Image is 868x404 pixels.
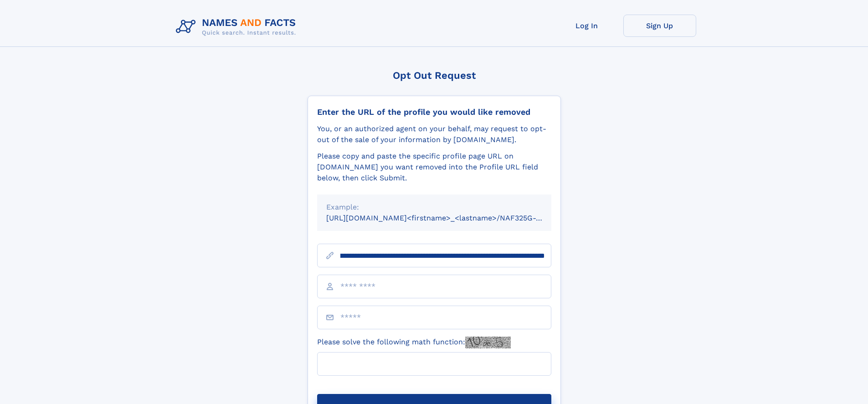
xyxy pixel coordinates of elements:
[326,214,569,222] small: [URL][DOMAIN_NAME]<firstname>_<lastname>/NAF325G-xxxxxxxx
[308,70,561,81] div: Opt Out Request
[317,337,511,348] label: Please solve the following math function:
[326,202,542,213] div: Example:
[550,15,623,37] a: Log In
[172,15,303,39] img: Logo Names and Facts
[623,15,696,37] a: Sign Up
[317,151,551,184] div: Please copy and paste the specific profile page URL on [DOMAIN_NAME] you want removed into the Pr...
[317,123,551,145] div: You, or an authorized agent on your behalf, may request to opt-out of the sale of your informatio...
[317,107,551,117] div: Enter the URL of the profile you would like removed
